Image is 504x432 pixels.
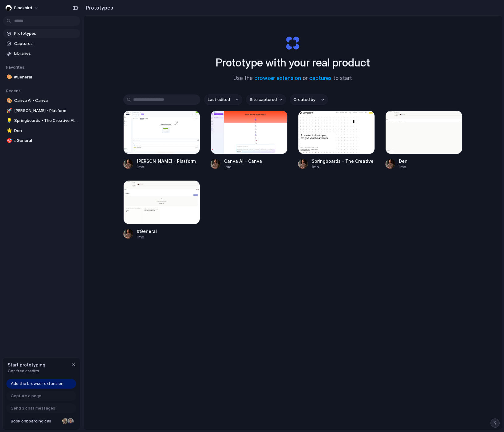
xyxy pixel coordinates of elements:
div: 🎨 [6,97,11,104]
button: Created by [290,94,328,105]
span: Captures [14,41,78,47]
span: Libraries [14,50,78,57]
button: Last edited [204,94,242,105]
span: Get free credits [8,368,45,374]
button: Site captured [246,94,286,105]
h2: Prototypes [83,4,113,11]
button: ⭐ [6,128,12,134]
span: Last edited [208,97,230,103]
div: 1mo [224,164,262,170]
a: ⭐Den [3,126,80,135]
span: Created by [293,97,315,103]
div: ⭐ [6,127,11,134]
a: Springboards - The Creative AI Tool for Agencies & StrategistsSpringboards - The Creative AI Tool... [298,110,375,170]
div: #General [137,228,157,234]
a: #General#General1mo [123,180,200,240]
a: captures [309,75,332,81]
div: Den [399,158,408,164]
span: Capture a page [11,393,41,399]
span: Use the or to start [233,74,352,82]
span: Site captured [250,97,277,103]
div: 🎨 [6,74,11,81]
div: [PERSON_NAME] - Platform [137,158,196,164]
a: 💡Springboards - The Creative AI Tool for Agencies & Strategists [3,116,80,125]
span: Book onboarding call [11,418,59,424]
a: Captures [3,39,80,48]
span: Recent [6,88,20,93]
span: Canva AI - Canva [14,98,78,104]
button: 🎨 [6,74,12,80]
a: Prototypes [3,29,80,38]
div: Canva AI - Canva [224,158,262,164]
a: 🎯#General [3,136,80,145]
span: Start prototyping [8,362,45,368]
span: Springboards - The Creative AI Tool for Agencies & Strategists [14,118,78,124]
button: 🚀 [6,108,12,114]
a: DenDen1mo [385,110,462,170]
div: Springboards - The Creative AI Tool for Agencies & Strategists [312,158,375,164]
div: 1mo [137,164,196,170]
div: 1mo [399,164,408,170]
span: [PERSON_NAME] - Platform [14,108,78,114]
div: 🚀 [6,107,11,114]
a: Add the browser extension [6,379,76,389]
button: blackbird [3,3,42,13]
div: 💡 [6,117,11,124]
h1: Prototype with your real product [216,54,370,71]
div: 🎯 [6,137,11,144]
a: Libraries [3,49,80,58]
span: Den [14,128,78,134]
span: Prototypes [14,30,78,37]
span: Send 3 chat messages [11,405,55,411]
a: Book onboarding call [6,416,76,426]
div: 1mo [137,234,157,240]
button: 🎨 [6,98,12,104]
a: 🎨#General [3,73,80,82]
a: Heidi - Platform[PERSON_NAME] - Platform1mo [123,110,200,170]
button: 💡 [6,118,12,124]
span: #General [14,138,78,144]
a: Canva AI - CanvaCanva AI - Canva1mo [211,110,288,170]
a: 🚀[PERSON_NAME] - Platform [3,106,80,115]
span: Add the browser extension [11,381,64,387]
span: #General [14,74,78,80]
div: Christian Iacullo [67,418,74,425]
span: Favorites [6,65,24,70]
div: 1mo [312,164,375,170]
span: blackbird [14,5,32,11]
a: 🎨Canva AI - Canva [3,96,80,105]
div: Nicole Kubica [61,418,69,425]
button: 🎯 [6,138,12,144]
a: browser extension [254,75,301,81]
